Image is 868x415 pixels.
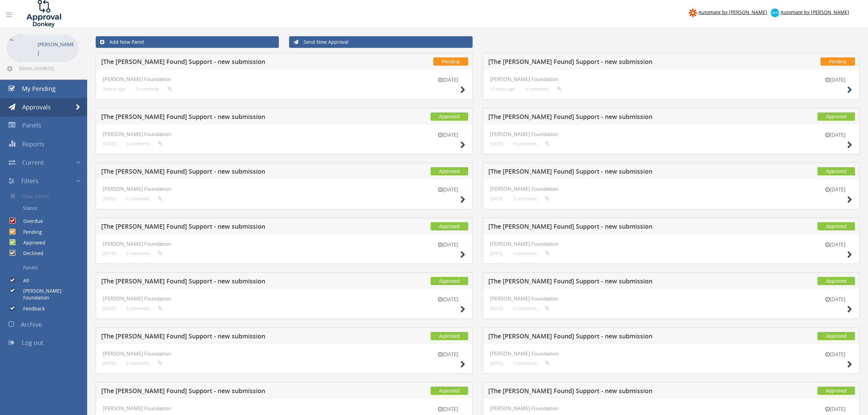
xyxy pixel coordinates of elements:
[16,287,87,301] label: [PERSON_NAME] Foundation
[490,141,503,146] small: [DATE]
[136,86,172,92] small: 0 comments...
[699,9,767,15] span: Automate by [PERSON_NAME]
[818,351,852,358] small: [DATE]
[22,338,43,347] span: Log out
[126,251,162,256] small: 0 comments...
[103,86,125,92] small: 3 hours ago
[16,277,29,284] label: All
[103,131,465,137] h4: [PERSON_NAME] Foundation
[818,186,852,193] small: [DATE]
[22,140,44,148] span: Reports
[431,332,468,340] span: Approved
[513,251,550,256] small: 0 comments...
[22,103,51,111] span: Approvals
[103,251,116,256] small: [DATE]
[103,241,465,247] h4: [PERSON_NAME] Foundation
[431,112,468,121] span: Approved
[490,86,515,92] small: 15 hours ago
[126,141,162,146] small: 0 comments...
[103,76,465,82] h4: [PERSON_NAME] Foundation
[490,405,853,411] h4: [PERSON_NAME] Foundation
[96,36,279,48] a: Add New Panel
[431,76,465,83] small: [DATE]
[103,141,116,146] small: [DATE]
[16,229,42,236] label: Pending
[488,58,744,67] h5: [The [PERSON_NAME] Found] Support - new submission
[513,141,550,146] small: 0 comments...
[103,186,465,192] h4: [PERSON_NAME] Foundation
[431,351,465,358] small: [DATE]
[19,66,77,71] span: [EMAIL_ADDRESS][DOMAIN_NAME]
[490,296,853,302] h4: [PERSON_NAME] Foundation
[431,405,465,413] small: [DATE]
[818,296,852,303] small: [DATE]
[817,277,855,285] span: Approved
[126,306,162,311] small: 0 comments...
[289,36,472,48] a: Send New Approval
[101,168,357,177] h5: [The [PERSON_NAME] Found] Support - new submission
[513,196,550,201] small: 0 comments...
[5,190,87,202] a: Clear Filters
[103,351,465,357] h4: [PERSON_NAME] Foundation
[126,196,162,201] small: 0 comments...
[817,112,855,121] span: Approved
[771,9,779,17] img: xero-logo.png
[818,241,852,248] small: [DATE]
[103,296,465,302] h4: [PERSON_NAME] Foundation
[101,388,357,396] h5: [The [PERSON_NAME] Found] Support - new submission
[818,131,852,138] small: [DATE]
[781,9,849,15] span: Automate by [PERSON_NAME]
[103,196,116,201] small: [DATE]
[490,251,503,256] small: [DATE]
[101,278,357,286] h5: [The [PERSON_NAME] Found] Support - new submission
[490,361,503,366] small: [DATE]
[513,361,550,366] small: 0 comments...
[431,186,465,193] small: [DATE]
[22,84,56,93] span: My Pending
[103,405,465,411] h4: [PERSON_NAME] Foundation
[490,186,853,192] h4: [PERSON_NAME] Foundation
[488,223,744,232] h5: [The [PERSON_NAME] Found] Support - new submission
[488,333,744,342] h5: [The [PERSON_NAME] Found] Support - new submission
[21,320,42,329] span: Archive
[490,351,853,357] h4: [PERSON_NAME] Foundation
[101,58,357,67] h5: [The [PERSON_NAME] Found] Support - new submission
[16,250,43,257] label: Declined
[817,167,855,175] span: Approved
[16,218,43,225] label: Overdue
[431,387,468,395] span: Approved
[21,177,39,185] span: Filters
[431,277,468,285] span: Approved
[525,86,561,92] small: 0 comments...
[126,361,162,366] small: 0 comments...
[490,196,503,201] small: [DATE]
[103,361,116,366] small: [DATE]
[490,131,853,137] h4: [PERSON_NAME] Foundation
[22,158,44,166] span: Current
[820,57,855,66] span: Pending
[488,113,744,122] h5: [The [PERSON_NAME] Found] Support - new submission
[817,332,855,340] span: Approved
[817,387,855,395] span: Approved
[38,40,75,57] p: [PERSON_NAME]
[818,405,852,413] small: [DATE]
[817,222,855,230] span: Approved
[101,333,357,342] h5: [The [PERSON_NAME] Found] Support - new submission
[513,306,550,311] small: 0 comments...
[490,241,853,247] h4: [PERSON_NAME] Foundation
[490,306,503,311] small: [DATE]
[101,223,357,232] h5: [The [PERSON_NAME] Found] Support - new submission
[5,202,87,214] a: Status
[5,262,87,273] a: Panels
[433,57,468,66] span: Pending
[431,167,468,175] span: Approved
[103,306,116,311] small: [DATE]
[488,278,744,286] h5: [The [PERSON_NAME] Found] Support - new submission
[431,296,465,303] small: [DATE]
[431,131,465,138] small: [DATE]
[488,168,744,177] h5: [The [PERSON_NAME] Found] Support - new submission
[431,222,468,230] span: Approved
[689,9,697,17] img: zapier-logomark.png
[431,241,465,248] small: [DATE]
[101,113,357,122] h5: [The [PERSON_NAME] Found] Support - new submission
